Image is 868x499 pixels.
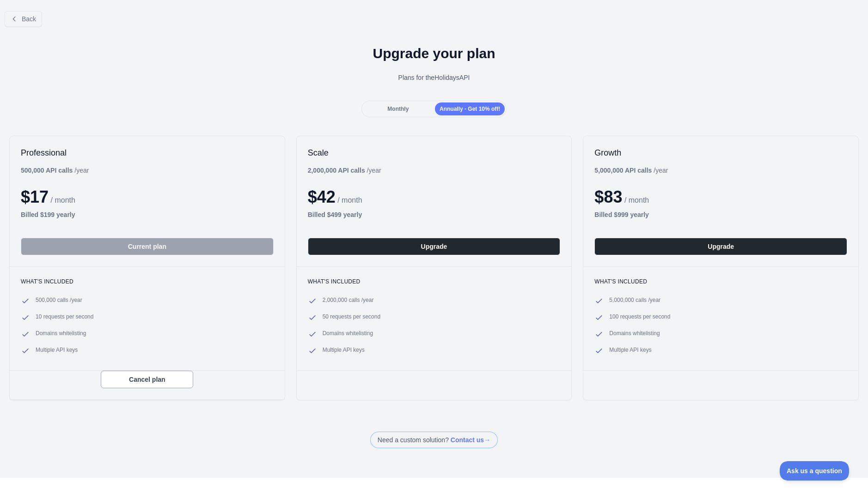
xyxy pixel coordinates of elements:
[308,167,365,174] b: 2,000,000 API calls
[594,167,652,174] b: 5,000,000 API calls
[308,147,561,158] h2: Scale
[780,461,850,481] iframe: Toggle Customer Support
[594,147,847,158] h2: Growth
[308,166,381,175] div: / year
[594,166,668,175] div: / year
